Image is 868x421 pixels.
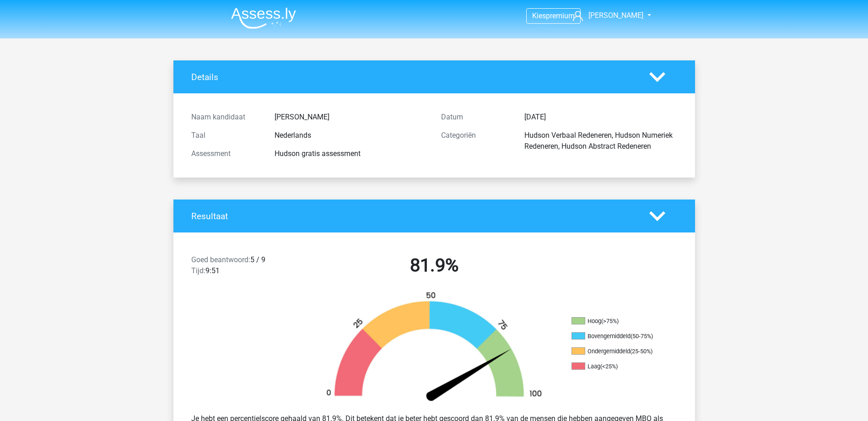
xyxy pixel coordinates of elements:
[268,112,434,123] div: [PERSON_NAME]
[191,255,250,264] span: Goed beantwoord:
[571,362,663,371] li: Laag
[546,11,575,20] span: premium
[184,254,309,280] div: 5 / 9 9:51
[191,211,636,221] h4: Resultaat
[184,148,268,159] div: Assessment
[527,10,580,22] a: Kiespremium
[184,130,268,141] div: Taal
[316,254,552,276] h2: 81.9%
[588,11,643,20] span: [PERSON_NAME]
[311,291,558,406] img: 82.0790d660cc64.png
[231,7,296,29] img: Assessly
[571,317,663,325] li: Hoog
[631,333,653,340] div: (50-75%)
[600,363,618,370] div: (<25%)
[601,318,619,324] div: (>75%)
[184,112,268,123] div: Naam kandidaat
[268,130,434,141] div: Nederlands
[569,10,644,21] a: [PERSON_NAME]
[191,266,205,275] span: Tijd:
[630,348,652,355] div: (25-50%)
[532,11,546,20] span: Kies
[268,148,434,159] div: Hudson gratis assessment
[571,332,663,340] li: Bovengemiddeld
[434,112,518,123] div: Datum
[434,130,518,152] div: Categoriën
[518,130,684,152] div: Hudson Verbaal Redeneren, Hudson Numeriek Redeneren, Hudson Abstract Redeneren
[571,347,663,356] li: Ondergemiddeld
[191,72,636,82] h4: Details
[518,112,684,123] div: [DATE]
